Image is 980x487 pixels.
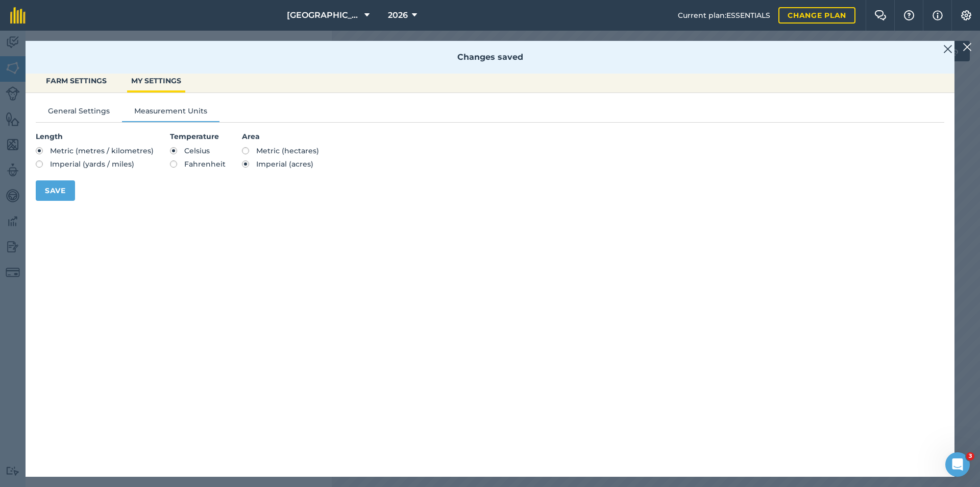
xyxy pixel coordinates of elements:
[256,146,319,155] span: Metric (hectares)
[256,159,313,169] span: Imperial (acres)
[778,7,855,24] a: Change plan
[874,10,887,20] img: Two speech bubbles overlapping with the left bubble in the forefront
[26,41,954,74] div: Changes saved
[903,10,915,20] img: A question mark icon
[184,146,210,155] span: Celsius
[50,146,154,155] span: Metric (metres / kilometres)
[678,10,770,21] span: Current plan : ESSENTIALS
[287,9,360,21] span: [GEOGRAPHIC_DATA]
[42,71,111,90] button: FARM SETTINGS
[50,159,134,169] span: Imperial (yards / miles)
[170,131,226,142] h4: Temperature
[960,10,972,20] img: A cog icon
[242,131,319,142] h4: Area
[122,105,219,121] button: Measurement Units
[963,41,972,53] img: svg+xml;base64,PHN2ZyB4bWxucz0iaHR0cDovL3d3dy53My5vcmcvMjAwMC9zdmciIHdpZHRoPSIyMiIgaGVpZ2h0PSIzMC...
[10,7,26,24] img: fieldmargin Logo
[36,105,122,121] button: General Settings
[943,43,952,55] img: svg+xml;base64,PHN2ZyB4bWxucz0iaHR0cDovL3d3dy53My5vcmcvMjAwMC9zdmciIHdpZHRoPSIyMiIgaGVpZ2h0PSIzMC...
[36,131,154,142] h4: Length
[388,9,408,21] span: 2026
[933,9,943,21] img: svg+xml;base64,PHN2ZyB4bWxucz0iaHR0cDovL3d3dy53My5vcmcvMjAwMC9zdmciIHdpZHRoPSIxNyIgaGVpZ2h0PSIxNy...
[945,452,970,477] iframe: Intercom live chat
[36,180,75,201] button: Save
[127,71,185,90] button: MY SETTINGS
[184,159,226,169] span: Fahrenheit
[966,452,974,460] span: 3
